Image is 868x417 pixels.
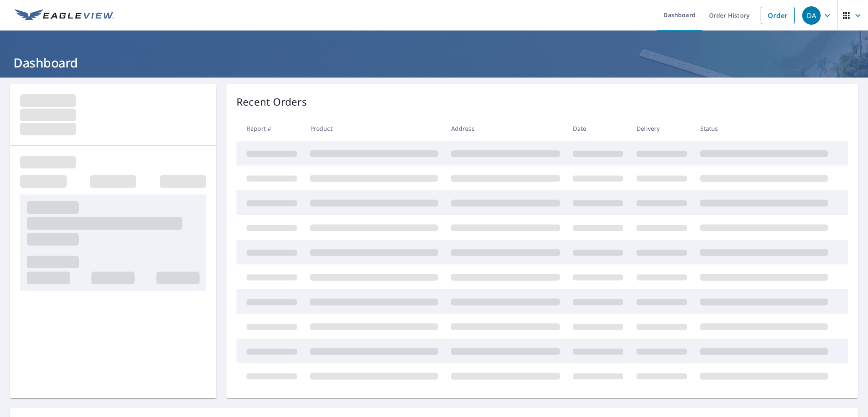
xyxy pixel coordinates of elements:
[566,116,630,141] th: Date
[444,116,567,141] th: Address
[236,116,304,141] th: Report #
[15,9,114,22] img: EV Logo
[802,6,821,25] div: DA
[10,54,858,71] h1: Dashboard
[236,94,307,109] p: Recent Orders
[694,116,834,141] th: Status
[304,116,444,141] th: Product
[630,116,694,141] th: Delivery
[761,7,795,24] a: Order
